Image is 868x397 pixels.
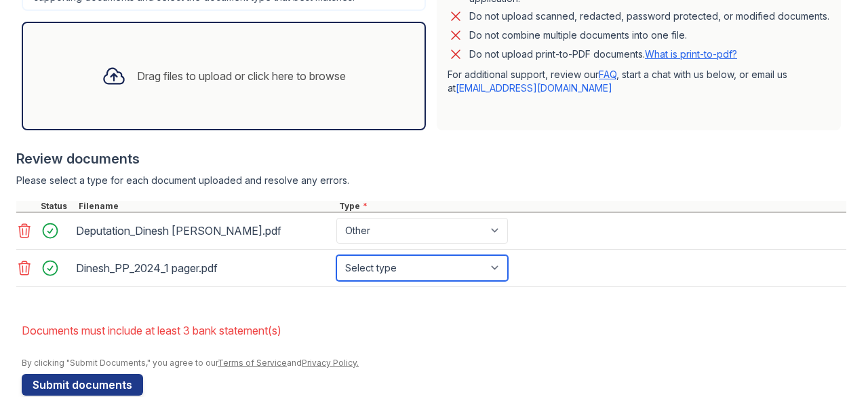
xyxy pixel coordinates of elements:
[137,68,346,84] div: Drag files to upload or click here to browse
[38,201,76,212] div: Status
[16,174,846,187] div: Please select a type for each document uploaded and resolve any errors.
[599,69,616,80] a: FAQ
[336,201,846,212] div: Type
[218,358,287,368] a: Terms of Service
[76,220,331,242] div: Deputation_Dinesh [PERSON_NAME].pdf
[645,48,737,60] a: What is print-to-pdf?
[469,27,687,43] div: Do not combine multiple documents into one file.
[16,149,846,168] div: Review documents
[469,48,737,61] p: Do not upload print-to-PDF documents.
[22,374,143,396] button: Submit documents
[456,82,612,94] a: [EMAIL_ADDRESS][DOMAIN_NAME]
[302,358,359,368] a: Privacy Policy.
[76,257,331,279] div: Dinesh_PP_2024_1 pager.pdf
[448,68,830,95] p: For additional support, review our , start a chat with us below, or email us at
[76,201,336,212] div: Filename
[22,358,846,368] div: By clicking "Submit Documents," you agree to our and
[469,8,829,24] div: Do not upload scanned, redacted, password protected, or modified documents.
[22,317,846,344] li: Documents must include at least 3 bank statement(s)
